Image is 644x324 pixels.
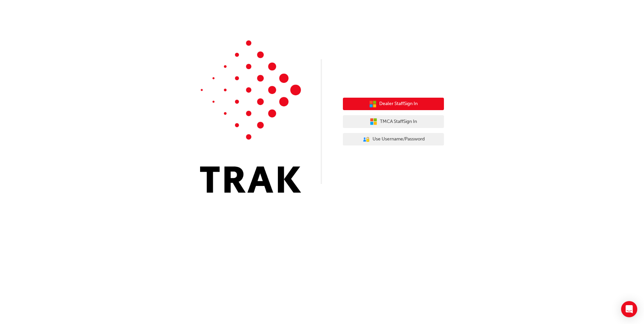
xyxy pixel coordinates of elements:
[373,135,425,143] span: Use Username/Password
[621,301,637,317] div: Open Intercom Messenger
[379,100,418,108] span: Dealer Staff Sign In
[343,98,444,110] button: Dealer StaffSign In
[200,40,301,193] img: Trak
[343,133,444,146] button: Use Username/Password
[380,118,417,126] span: TMCA Staff Sign In
[343,115,444,128] button: TMCA StaffSign In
